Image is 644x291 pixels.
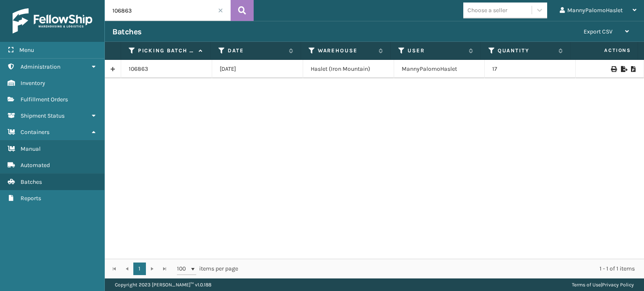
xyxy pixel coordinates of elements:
i: Print Picklist Labels [611,66,616,72]
span: 100 [177,265,190,273]
span: Inventory [21,80,45,87]
h3: Batches [112,27,142,37]
a: 1 [133,263,146,275]
label: User [408,47,465,54]
label: Quantity [498,47,555,54]
span: Export CSV [584,28,613,35]
span: Reports [21,195,41,202]
td: MannyPalomoHaslet [394,60,485,78]
td: 17 [485,60,576,78]
label: Warehouse [318,47,375,54]
span: Automated [21,162,50,169]
i: Print Picklist [631,66,636,72]
td: [DATE] [212,60,303,78]
label: Date [228,47,285,54]
td: 106863 [121,60,212,78]
div: | [572,278,634,291]
span: Fulfillment Orders [21,96,68,103]
img: logo [13,8,92,33]
span: Containers [21,129,49,136]
span: Actions [573,44,636,57]
a: Privacy Policy [602,282,634,288]
label: Picking batch ID [138,47,195,54]
i: Export to .xls [621,66,626,72]
div: Choose a seller [467,6,507,15]
span: items per page [177,263,238,275]
td: Haslet (Iron Mountain) [303,60,394,78]
span: Menu [19,46,34,54]
span: Batches [21,178,42,185]
span: Administration [21,63,60,70]
a: Terms of Use [572,282,601,288]
span: Shipment Status [21,112,65,119]
span: Manual [21,145,41,152]
p: Copyright 2023 [PERSON_NAME]™ v 1.0.188 [115,278,211,291]
div: 1 - 1 of 1 items [250,265,635,273]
